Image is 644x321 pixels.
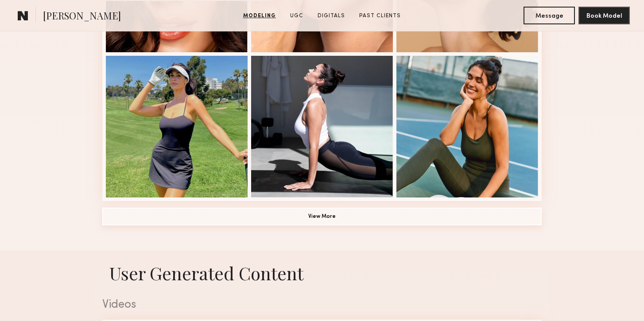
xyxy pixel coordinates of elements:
button: Message [524,7,575,24]
h1: User Generated Content [95,261,549,285]
button: Book Model [578,7,630,24]
span: [PERSON_NAME] [43,9,121,24]
div: Videos [102,299,542,311]
a: Past Clients [356,12,404,20]
a: UGC [287,12,307,20]
a: Book Model [578,12,630,19]
a: Digitals [314,12,349,20]
button: View More [102,208,542,225]
a: Modeling [240,12,279,20]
